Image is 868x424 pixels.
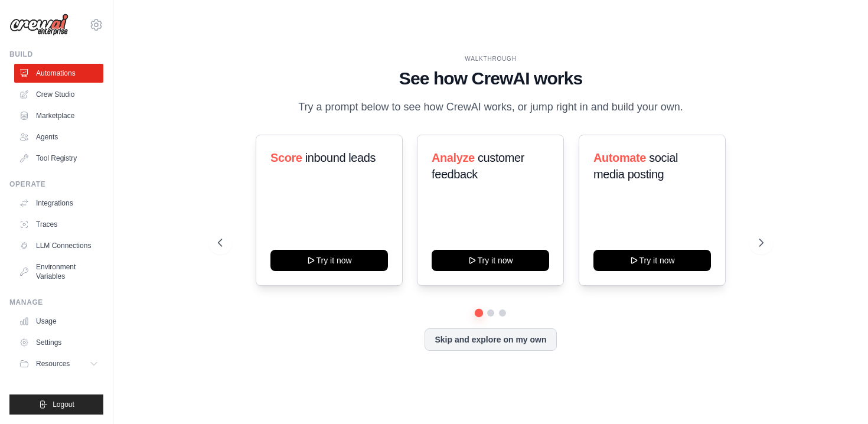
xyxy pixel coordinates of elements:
button: Logout [9,394,103,415]
a: Traces [14,215,103,234]
button: Try it now [270,250,388,271]
a: Integrations [14,194,103,213]
a: Marketplace [14,106,103,125]
div: Build [9,50,103,59]
button: Try it now [432,250,549,271]
a: Environment Variables [14,257,103,286]
span: Automate [593,151,646,164]
a: Agents [14,128,103,146]
div: Operate [9,180,103,189]
img: Logo [9,14,68,36]
h1: See how CrewAI works [218,68,763,89]
span: inbound leads [305,151,376,164]
button: Skip and explore on my own [425,328,556,351]
span: social media posting [593,151,678,181]
div: Manage [9,298,103,307]
span: customer feedback [432,151,524,181]
a: Usage [14,312,103,331]
span: Logout [53,400,74,409]
span: Resources [36,359,70,368]
button: Try it now [593,250,711,271]
p: Try a prompt below to see how CrewAI works, or jump right in and build your own. [292,99,689,116]
a: LLM Connections [14,236,103,255]
a: Automations [14,64,103,83]
button: Resources [14,354,103,373]
a: Crew Studio [14,85,103,104]
div: WALKTHROUGH [218,54,763,63]
span: Score [270,151,302,164]
span: Analyze [432,151,475,164]
a: Settings [14,333,103,352]
a: Tool Registry [14,149,103,168]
